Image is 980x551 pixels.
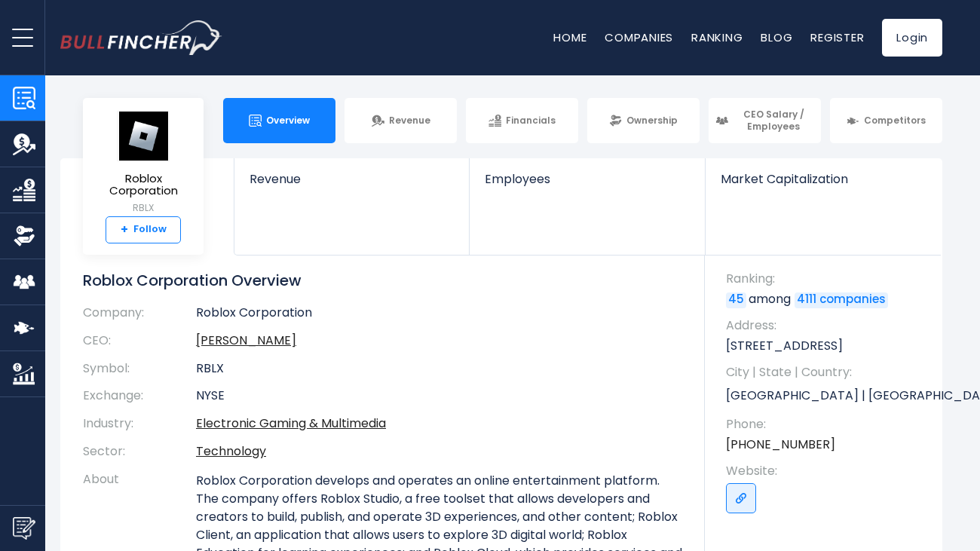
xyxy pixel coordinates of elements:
img: Ownership [13,225,35,247]
a: Blog [761,29,792,45]
span: Phone: [726,416,927,433]
td: NYSE [196,382,682,410]
th: Symbol: [83,355,196,383]
span: City | State | Country: [726,364,927,381]
span: Roblox Corporation [95,173,191,197]
a: Electronic Gaming & Multimedia [196,415,386,432]
span: Market Capitalization [721,172,926,186]
strong: + [121,223,128,237]
span: Ownership [626,115,678,127]
span: Overview [266,115,310,127]
img: bullfincher logo [60,20,222,55]
a: ceo [196,332,296,349]
td: Roblox Corporation [196,305,682,327]
span: Revenue [250,172,454,186]
a: Register [810,29,864,45]
th: CEO: [83,327,196,355]
a: Login [882,19,942,57]
th: Exchange: [83,382,196,410]
small: RBLX [95,201,191,215]
a: Competitors [830,98,942,143]
th: Company: [83,305,196,327]
a: Employees [470,158,704,212]
span: Employees [485,172,689,186]
a: Technology [196,442,266,460]
th: Sector: [83,438,196,466]
th: Industry: [83,410,196,438]
span: Address: [726,317,927,334]
span: Financials [506,115,556,127]
a: CEO Salary / Employees [709,98,821,143]
span: Revenue [389,115,430,127]
a: Companies [605,29,673,45]
a: Ranking [691,29,743,45]
span: CEO Salary / Employees [733,109,814,132]
a: 45 [726,292,746,308]
span: Ranking: [726,271,927,287]
a: Roblox Corporation RBLX [94,110,192,216]
a: +Follow [106,216,181,243]
a: 4111 companies [795,292,888,308]
a: Go to homepage [60,20,222,55]
a: Go to link [726,483,756,513]
a: Overview [223,98,335,143]
a: Financials [466,98,578,143]
a: Market Capitalization [706,158,941,212]
td: RBLX [196,355,682,383]
a: Home [553,29,586,45]
a: [PHONE_NUMBER] [726,436,835,453]
p: [STREET_ADDRESS] [726,338,927,354]
span: Competitors [864,115,926,127]
a: Revenue [234,158,469,212]
a: Revenue [345,98,457,143]
span: Website: [726,463,927,479]
a: Ownership [587,98,700,143]
p: among [726,291,927,308]
h1: Roblox Corporation Overview [83,271,682,290]
p: [GEOGRAPHIC_DATA] | [GEOGRAPHIC_DATA] | US [726,384,927,407]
